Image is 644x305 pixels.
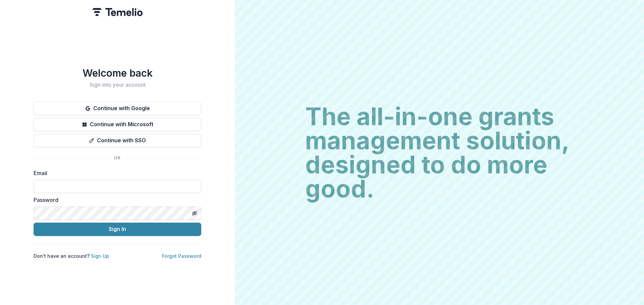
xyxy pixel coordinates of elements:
button: Toggle password visibility [189,208,200,219]
button: Continue with Google [34,102,201,115]
button: Continue with Microsoft [34,118,201,131]
h2: Sign into your account [34,82,201,88]
p: Don't have an account? [34,252,109,259]
button: Sign In [34,223,201,236]
a: Sign Up [91,253,109,259]
label: Email [34,169,197,177]
a: Forgot Password [162,253,201,259]
button: Continue with SSO [34,134,201,147]
img: Temelio [92,8,143,16]
label: Password [34,196,197,204]
h1: Welcome back [34,67,201,79]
